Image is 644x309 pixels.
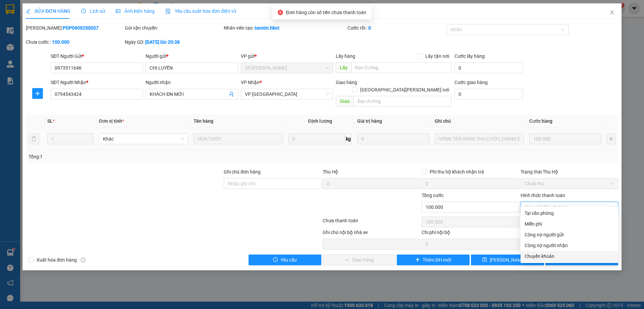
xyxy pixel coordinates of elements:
[125,24,222,32] div: Gói vận chuyển:
[482,257,487,263] span: save
[21,29,73,50] span: SAPA, LÀO CAI ↔ [GEOGRAPHIC_DATA]
[116,8,155,14] span: Ảnh kiện hàng
[323,169,338,175] span: Thu Hộ
[525,231,614,238] div: Công nợ người gửi
[165,9,171,14] img: icon
[26,24,123,32] div: [PERSON_NAME]:
[116,9,120,13] span: picture
[490,256,533,264] span: [PERSON_NAME] đổi
[357,118,382,124] span: Giá trị hàng
[525,220,614,228] div: Miễn phí
[336,80,357,85] span: Giao hàng
[358,86,452,93] span: [GEOGRAPHIC_DATA][PERSON_NAME] nơi
[241,80,260,85] span: VP Nhận
[529,118,552,124] span: Cước hàng
[103,134,184,144] span: Khác
[224,169,261,175] label: Ghi chú đơn hàng
[255,25,279,31] b: tanntn.hkot
[454,89,523,100] input: Cước giao hàng
[81,9,86,13] span: clock-circle
[165,8,236,14] span: Yêu cầu xuất hóa đơn điện tử
[454,53,485,59] label: Cước lấy hàng
[432,115,527,128] th: Ghi chú
[229,91,234,97] span: user-add
[521,193,565,198] label: Hình thức thanh toán
[51,79,143,86] div: SĐT Người Nhận
[354,96,452,107] input: Dọc đường
[146,79,238,86] div: Người nhận
[51,52,143,60] div: SĐT Người Gửi
[525,202,614,212] span: Chọn HT Thanh Toán
[525,179,614,189] span: Chưa thu
[322,217,421,229] div: Chưa thanh toán
[368,25,371,31] b: 0
[336,96,354,107] span: Giao
[529,133,601,144] input: 0
[525,253,614,260] div: Chuyển khoản
[336,53,355,59] span: Lấy hàng
[273,257,278,263] span: exclamation-circle
[521,229,618,240] div: Cước gửi hàng sẽ được ghi vào công nợ của người gửi
[249,255,321,265] button: exclamation-circleYêu cầu
[33,91,43,96] span: plus
[26,8,70,14] span: SỬA ĐƠN HÀNG
[32,88,43,99] button: plus
[521,240,618,251] div: Cước gửi hàng sẽ được ghi vào công nợ của người nhận
[34,256,79,264] span: Xuất hóa đơn hàng
[347,24,445,32] div: Cước rồi :
[99,118,124,124] span: Đơn vị tính
[351,62,452,73] input: Dọc đường
[471,255,544,265] button: save[PERSON_NAME] đổi
[336,62,351,73] span: Lấy
[286,10,366,15] span: Đơn hàng còn số tiền chưa thanh toán
[323,255,395,265] button: checkGiao hàng
[47,118,53,124] span: SL
[603,3,622,22] button: Close
[81,258,86,262] span: info-circle
[427,168,487,176] span: Phí thu hộ khách nhận trả
[435,133,524,144] input: Ghi Chú
[278,10,283,15] span: close-circle
[607,133,615,144] button: plus
[29,153,249,160] div: Tổng: 1
[194,133,283,144] input: VD: Bàn, Ghế
[4,23,17,56] img: logo
[308,118,332,124] span: Định lượng
[26,38,123,46] div: Chưa cước :
[245,89,329,99] span: VP Đà Nẵng
[52,39,69,45] b: 100.000
[77,41,126,48] span: VPDN1209250107
[194,118,213,124] span: Tên hàng
[357,133,429,144] input: 0
[146,52,238,60] div: Người gửi
[609,10,615,15] span: close
[415,257,420,263] span: plus
[423,52,452,60] span: Lấy tận nơi
[525,242,614,249] div: Công nợ người nhận
[29,133,39,144] button: delete
[26,9,31,13] span: edit
[145,39,180,45] b: [DATE] lúc 20:38
[81,8,105,14] span: Lịch sử
[125,38,222,46] div: Ngày GD:
[224,178,321,189] input: Ghi chú đơn hàng
[21,34,73,50] span: ↔ [GEOGRAPHIC_DATA]
[224,24,346,32] div: Nhân viên tạo:
[454,80,488,85] label: Cước giao hàng
[280,256,297,264] span: Yêu cầu
[241,52,333,60] div: VP gửi
[323,229,420,239] div: Ghi chú nội bộ nhà xe
[422,193,444,198] span: Tổng cước
[521,168,618,176] div: Trạng thái Thu Hộ
[423,256,451,264] span: Thêm ĐH mới
[23,39,74,50] span: ↔ [GEOGRAPHIC_DATA]
[24,5,70,27] strong: CHUYỂN PHÁT NHANH HK BUSLINES
[245,63,329,73] span: 35 Trần Phú
[454,63,523,73] input: Cước lấy hàng
[422,229,519,239] div: Chi phí nội bộ
[397,255,470,265] button: plusThêm ĐH mới
[345,133,352,144] span: kg
[525,209,614,217] div: Tại văn phòng
[63,25,99,31] b: PDP0909250037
